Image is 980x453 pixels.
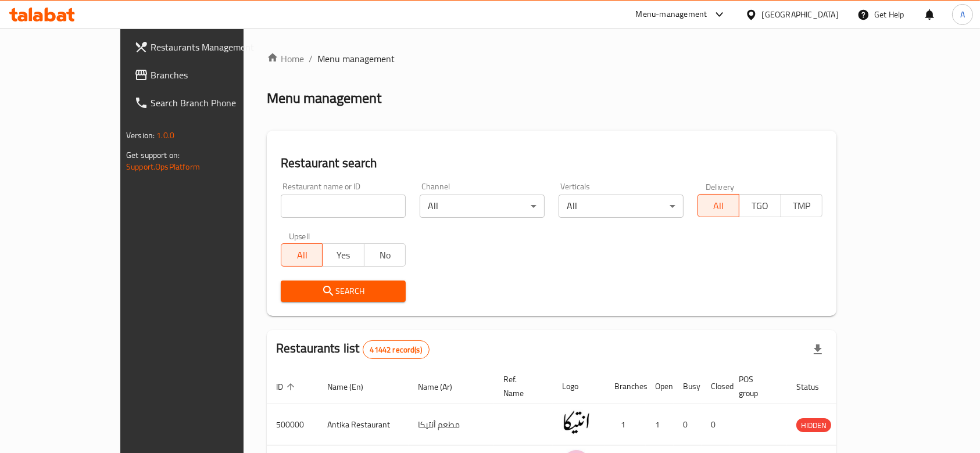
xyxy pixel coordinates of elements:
td: 1 [646,404,674,445]
td: 0 [674,404,702,445]
td: 0 [702,404,729,445]
nav: breadcrumb [267,52,836,66]
span: TMP [786,197,818,214]
div: [GEOGRAPHIC_DATA] [762,8,839,21]
span: All [703,197,735,214]
a: Home [267,52,304,66]
button: TGO [739,194,781,217]
span: Version: [126,128,155,143]
div: All [420,195,545,218]
span: Get support on: [126,148,180,163]
td: 1 [605,404,646,445]
span: Restaurants Management [151,40,275,54]
a: Search Branch Phone [125,89,284,117]
h2: Restaurant search [281,154,822,172]
th: Logo [553,369,605,404]
th: Busy [674,369,702,404]
div: All [559,195,684,218]
a: Branches [125,61,284,89]
span: A [960,8,965,21]
button: Yes [322,243,364,267]
span: TGO [744,197,776,214]
h2: Menu management [267,89,381,107]
span: Search Branch Phone [151,96,275,110]
span: Status [796,380,834,394]
button: Search [281,281,406,302]
button: All [698,194,739,217]
span: HIDDEN [796,419,831,432]
span: 1.0.0 [156,128,174,143]
h2: Restaurants list [276,340,430,359]
div: Total records count [363,340,430,359]
li: / [309,52,313,66]
th: Closed [702,369,729,404]
span: POS group [739,372,773,400]
td: مطعم أنتيكا [409,404,494,445]
button: No [364,243,406,267]
th: Branches [605,369,646,404]
img: Antika Restaurant [562,408,591,437]
span: Menu management [317,52,395,66]
th: Open [646,369,674,404]
button: All [281,243,323,267]
span: Ref. Name [503,372,539,400]
span: 41442 record(s) [363,344,429,355]
span: Yes [327,247,359,264]
span: All [286,247,318,264]
button: TMP [781,194,822,217]
div: Menu-management [636,8,707,21]
a: Support.OpsPlatform [126,159,200,174]
a: Restaurants Management [125,33,284,61]
label: Upsell [289,232,310,240]
input: Search for restaurant name or ID.. [281,195,406,218]
span: Branches [151,68,275,82]
label: Delivery [706,182,735,190]
td: 500000 [267,404,318,445]
span: Name (Ar) [418,380,467,394]
span: Name (En) [327,380,378,394]
span: Search [290,284,396,299]
span: ID [276,380,298,394]
div: Export file [804,336,832,364]
td: Antika Restaurant [318,404,409,445]
span: No [369,247,401,264]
